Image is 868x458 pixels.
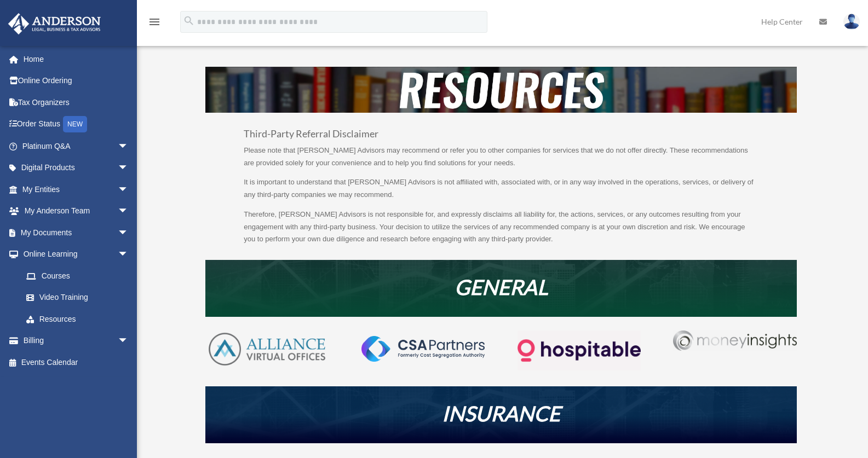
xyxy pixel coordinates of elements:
[205,331,329,368] img: AVO-logo-1-color
[244,208,758,246] p: Therefore, [PERSON_NAME] Advisors is not responsible for, and expressly disclaims all liability f...
[843,14,860,30] img: User Pic
[118,135,140,158] span: arrow_drop_down
[118,200,140,223] span: arrow_drop_down
[205,67,797,113] img: resources-header
[183,15,195,27] i: search
[118,244,140,266] span: arrow_drop_down
[118,330,140,352] span: arrow_drop_down
[8,178,145,200] a: My Entitiesarrow_drop_down
[148,19,161,28] a: menu
[8,200,145,222] a: My Anderson Teamarrow_drop_down
[118,222,140,244] span: arrow_drop_down
[15,308,140,330] a: Resources
[8,157,145,179] a: Digital Productsarrow_drop_down
[442,401,560,426] em: INSURANCE
[8,351,145,373] a: Events Calendar
[118,157,140,179] span: arrow_drop_down
[8,91,145,113] a: Tax Organizers
[673,331,796,351] img: Money-Insights-Logo-Silver NEW
[8,70,145,92] a: Online Ordering
[244,129,758,144] h3: Third-Party Referral Disclaimer
[518,331,641,370] img: Logo-transparent-dark
[244,144,758,177] p: Please note that [PERSON_NAME] Advisors may recommend or refer you to other companies for service...
[8,244,145,265] a: Online Learningarrow_drop_down
[8,135,145,157] a: Platinum Q&Aarrow_drop_down
[15,287,145,309] a: Video Training
[118,178,140,201] span: arrow_drop_down
[8,222,145,244] a: My Documentsarrow_drop_down
[455,274,548,299] em: GENERAL
[15,265,145,287] a: Courses
[63,116,87,132] div: NEW
[8,113,145,136] a: Order StatusNEW
[361,336,485,361] img: CSA-partners-Formerly-Cost-Segregation-Authority
[8,48,145,70] a: Home
[8,330,145,352] a: Billingarrow_drop_down
[5,13,104,34] img: Anderson Advisors Platinum Portal
[244,176,758,208] p: It is important to understand that [PERSON_NAME] Advisors is not affiliated with, associated with...
[148,15,161,28] i: menu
